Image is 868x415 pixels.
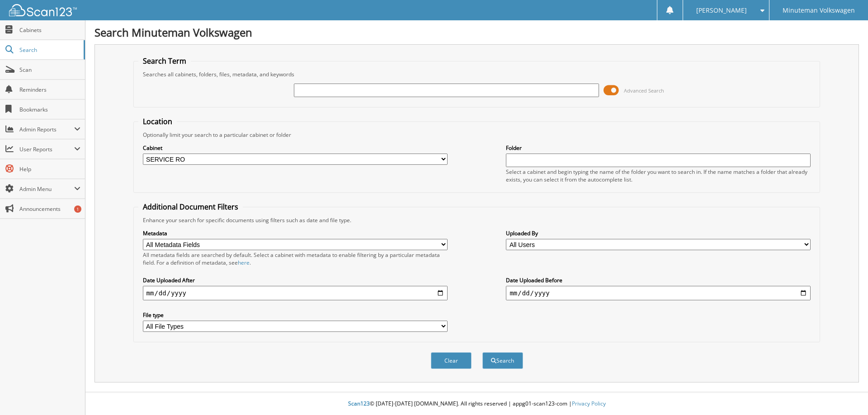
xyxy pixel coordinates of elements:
span: Search [19,46,79,54]
div: 1 [74,205,81,213]
iframe: Chat Widget [823,372,868,415]
div: All metadata fields are searched by default. Select a cabinet with metadata to enable filtering b... [143,251,448,266]
label: Date Uploaded After [143,276,448,284]
div: Select a cabinet and begin typing the name of the folder you want to search in. If the name match... [506,168,811,183]
span: Scan [19,66,80,74]
button: Search [482,352,523,369]
span: Bookmarks [19,106,80,113]
button: Clear [431,352,472,369]
h1: Search Minuteman Volkswagen [94,25,859,40]
img: scan123-logo-white.svg [9,4,77,16]
label: Cabinet [143,144,448,152]
span: Cabinets [19,26,80,34]
div: © [DATE]-[DATE] [DOMAIN_NAME]. All rights reserved | appg01-scan123-com | [85,393,868,415]
span: Minuteman Volkswagen [783,8,855,13]
label: Metadata [143,229,448,237]
span: Announcements [19,205,80,213]
span: Advanced Search [624,87,664,94]
label: Folder [506,144,811,152]
label: Date Uploaded Before [506,276,811,284]
div: Optionally limit your search to a particular cabinet or folder [138,131,816,139]
legend: Location [138,117,177,126]
span: User Reports [19,145,74,153]
a: here [238,259,250,266]
span: Admin Reports [19,126,74,133]
span: Reminders [19,86,80,93]
legend: Additional Document Filters [138,202,243,212]
span: Scan123 [348,400,370,407]
legend: Search Term [138,56,191,66]
div: Searches all cabinets, folders, files, metadata, and keywords [138,70,816,78]
label: File type [143,311,448,319]
a: Privacy Policy [572,400,606,407]
input: end [506,286,811,300]
span: Admin Menu [19,185,74,193]
span: Help [19,165,80,173]
input: start [143,286,448,300]
div: Enhance your search for specific documents using filters such as date and file type. [138,216,816,224]
span: [PERSON_NAME] [696,8,747,13]
label: Uploaded By [506,229,811,237]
